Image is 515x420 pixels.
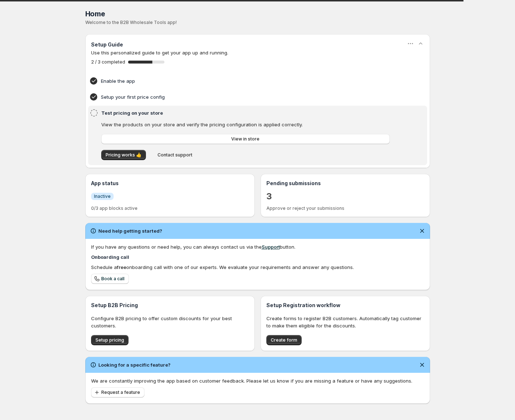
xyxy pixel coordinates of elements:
[91,41,123,48] h3: Setup Guide
[266,302,424,309] h3: Setup Registration workflow
[101,276,124,282] span: Book a call
[98,361,171,368] h2: Looking for a specific feature?
[266,315,424,329] p: Create forms to register B2B customers. Automatically tag customer to make them eligible for the ...
[94,193,111,199] span: Inactive
[101,93,392,101] h4: Setup your first price config
[106,152,142,158] span: Pricing works 👍
[101,390,140,395] span: Request a feature
[417,226,427,236] button: Dismiss notification
[117,264,126,270] b: free
[231,136,259,142] span: View in store
[91,315,249,329] p: Configure B2B pricing to offer custom discounts for your best customers.
[98,227,162,235] h2: Need help getting started?
[266,191,272,202] a: 3
[91,180,249,187] h3: App status
[158,152,192,158] span: Contact support
[101,77,392,85] h4: Enable the app
[91,264,424,271] div: Schedule a onboarding call with one of our experts. We evaluate your requirements and answer any ...
[417,360,427,370] button: Dismiss notification
[91,205,249,211] p: 0/3 app blocks active
[95,337,124,343] span: Setup pricing
[101,150,146,160] button: Pricing works 👍
[91,387,144,397] button: Request a feature
[101,134,390,144] button: View in store
[91,192,114,200] a: InfoInactive
[271,337,297,343] span: Create form
[91,377,424,384] p: We are constantly improving the app based on customer feedback. Please let us know if you are mis...
[101,121,390,128] p: View the products on your store and verify the pricing configuration is applied correctly.
[91,243,424,250] div: If you have any questions or need help, you can always contact us via the button.
[266,180,424,187] h3: Pending submissions
[91,335,128,345] button: Setup pricing
[262,244,280,250] a: Support
[266,205,424,211] p: Approve or reject your submissions
[91,274,129,284] a: Book a call
[101,109,392,117] h4: Test pricing on your store
[91,49,424,56] p: Use this personalized guide to get your app up and running.
[91,59,125,65] span: 2 / 3 completed
[85,9,105,18] span: Home
[85,20,430,25] p: Welcome to the B2B Wholesale Tools app!
[91,253,424,261] h4: Onboarding call
[266,335,302,345] button: Create form
[91,302,249,309] h3: Setup B2B Pricing
[153,150,197,160] button: Contact support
